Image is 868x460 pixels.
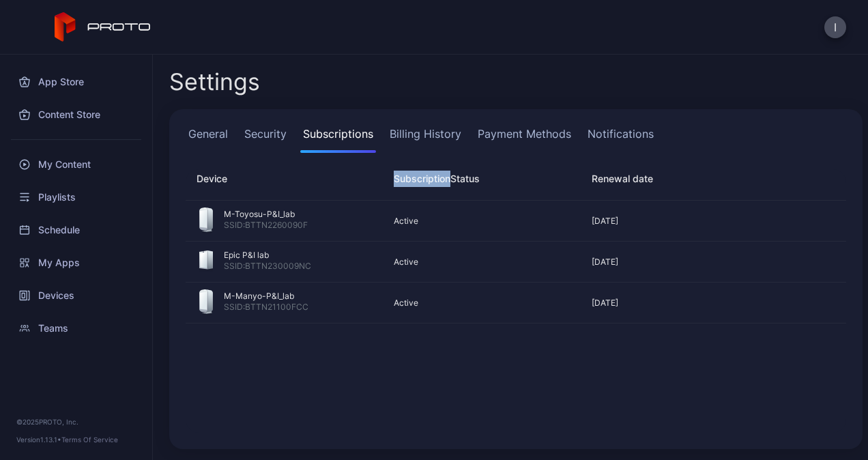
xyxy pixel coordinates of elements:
span: Version 1.13.1 • [16,435,61,444]
a: Security [242,126,289,153]
h2: Settings [169,70,260,94]
a: Billing History [387,126,464,153]
a: My Content [8,148,144,181]
a: Teams [8,312,144,345]
div: Device [197,171,372,187]
a: Payment Methods [475,126,574,153]
div: Active [383,216,569,227]
a: My Apps [8,246,144,279]
a: General [186,126,231,153]
a: Playlists [8,181,144,214]
a: Devices [8,279,144,312]
a: Schedule [8,214,144,246]
div: [DATE] [581,257,767,268]
div: [DATE] [581,216,767,227]
div: SSID: BTTN21100FCC [224,302,308,315]
a: App Store [8,66,144,98]
div: SSID: BTTN2260090F [224,220,308,233]
div: Epic P&I lab [224,250,311,261]
div: Renewal date [581,171,767,187]
div: SSID: BTTN230009NC [224,261,311,274]
div: M-Manyo-P&I_lab [224,291,308,302]
div: M-Toyosu-P&I_lab [224,209,308,220]
div: Status [383,171,569,187]
span: Subscription [394,173,450,184]
div: © 2025 PROTO, Inc. [16,416,136,427]
div: Active [383,257,569,268]
a: Subscriptions [300,126,376,153]
div: [DATE] [581,298,767,308]
a: Content Store [8,98,144,131]
button: I [824,16,846,38]
a: Terms Of Service [61,435,118,444]
a: Notifications [585,126,656,153]
div: Active [383,298,569,308]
